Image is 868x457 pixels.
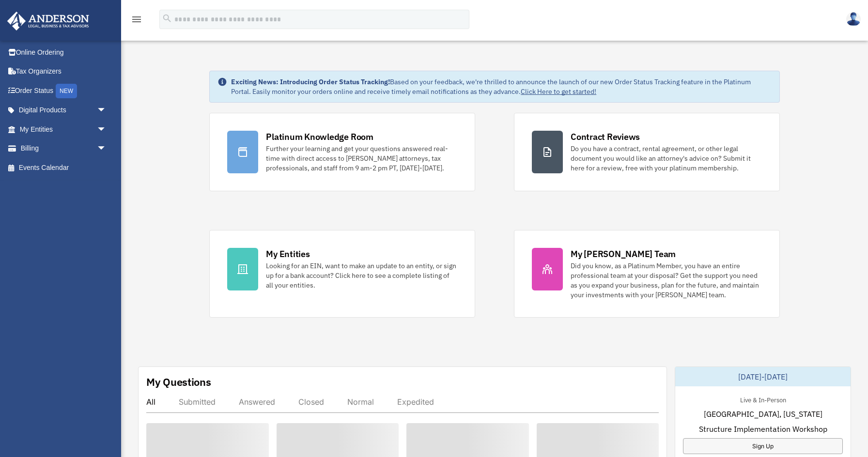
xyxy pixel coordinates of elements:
div: Based on your feedback, we're thrilled to announce the launch of our new Order Status Tracking fe... [231,77,772,96]
a: My Entitiesarrow_drop_down [7,120,121,139]
a: My [PERSON_NAME] Team Did you know, as a Platinum Member, you have an entire professional team at... [514,230,780,318]
div: Did you know, as a Platinum Member, you have an entire professional team at your disposal? Get th... [571,261,762,300]
div: Further your learning and get your questions answered real-time with direct access to [PERSON_NAM... [266,144,457,173]
div: My [PERSON_NAME] Team [571,248,676,260]
div: Contract Reviews [571,131,640,143]
div: NEW [56,84,77,98]
a: My Entities Looking for an EIN, want to make an update to an entity, or sign up for a bank accoun... [209,230,475,318]
a: Tax Organizers [7,62,121,81]
span: arrow_drop_down [97,120,116,139]
a: menu [131,17,142,25]
div: Live & In-Person [732,394,794,404]
a: Sign Up [683,438,843,454]
a: Online Ordering [7,43,121,62]
img: User Pic [846,12,861,26]
div: Closed [298,397,324,407]
span: arrow_drop_down [97,101,116,121]
div: My Entities [266,248,310,260]
div: Normal [347,397,374,407]
i: menu [131,14,142,25]
div: [DATE]-[DATE] [675,367,851,386]
a: Events Calendar [7,158,121,177]
div: Looking for an EIN, want to make an update to an entity, or sign up for a bank account? Click her... [266,261,457,290]
div: All [146,397,155,407]
strong: Exciting News: Introducing Order Status Tracking! [231,77,390,86]
a: Billingarrow_drop_down [7,139,121,158]
a: Platinum Knowledge Room Further your learning and get your questions answered real-time with dire... [209,113,475,191]
div: My Questions [146,375,211,389]
a: Digital Productsarrow_drop_down [7,101,121,120]
div: Answered [239,397,275,407]
img: Anderson Advisors Platinum Portal [4,12,92,30]
span: Structure Implementation Workshop [699,423,827,435]
div: Submitted [179,397,216,407]
span: arrow_drop_down [97,139,116,159]
div: Platinum Knowledge Room [266,131,373,143]
a: Click Here to get started! [521,87,596,96]
div: Expedited [397,397,434,407]
a: Order StatusNEW [7,81,121,101]
a: Contract Reviews Do you have a contract, rental agreement, or other legal document you would like... [514,113,780,191]
span: [GEOGRAPHIC_DATA], [US_STATE] [704,408,822,420]
i: search [162,13,172,24]
div: Do you have a contract, rental agreement, or other legal document you would like an attorney's ad... [571,144,762,173]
